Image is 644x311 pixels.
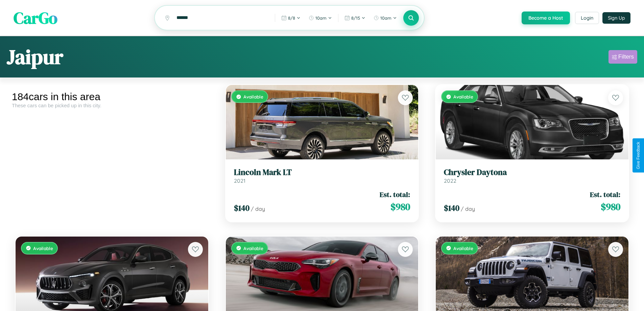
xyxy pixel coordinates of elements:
button: Sign Up [602,12,630,24]
button: 8/15 [341,13,369,23]
div: These cars can be picked up in this city. [12,103,212,108]
span: 8 / 15 [351,15,360,21]
a: Chrysler Daytona2022 [444,168,620,184]
span: 8 / 8 [288,15,295,21]
span: Available [33,245,53,251]
span: CarGo [14,7,57,29]
a: Lincoln Mark LT2021 [234,168,410,184]
span: 2022 [444,177,456,184]
button: Become a Host [522,12,570,24]
span: $ 980 [601,200,620,214]
button: Login [575,12,599,24]
div: 184 cars in this area [12,91,212,103]
span: Available [453,94,473,99]
button: Filters [609,50,637,64]
span: 10am [380,15,391,21]
h3: Chrysler Daytona [444,168,620,177]
h3: Lincoln Mark LT [234,168,410,177]
span: Available [453,245,473,251]
span: $ 140 [234,202,249,214]
span: 2021 [234,177,245,184]
span: / day [251,205,265,212]
span: 10am [315,15,327,21]
span: $ 980 [390,200,410,214]
h1: Jaipur [7,43,63,71]
div: Filters [618,53,634,60]
div: Give Feedback [636,142,641,169]
span: / day [461,205,475,212]
span: Available [243,94,263,99]
button: 10am [370,13,400,23]
span: Available [243,245,263,251]
span: Est. total: [380,190,410,199]
span: Est. total: [590,190,620,199]
span: $ 140 [444,202,459,214]
button: 10am [305,13,335,23]
button: 8/8 [278,13,304,23]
